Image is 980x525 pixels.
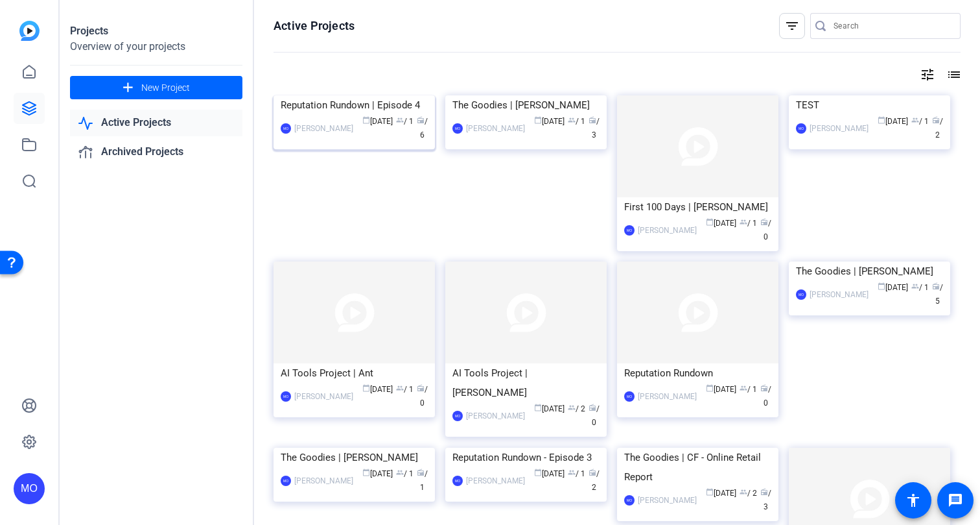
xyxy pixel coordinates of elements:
[740,489,757,498] span: / 2
[294,390,353,403] div: [PERSON_NAME]
[19,21,40,41] img: blue-gradient.svg
[70,110,242,136] a: Active Projects
[796,95,943,115] div: TEST
[796,289,806,300] div: MO
[452,476,463,486] div: MO
[70,39,242,55] div: Overview of your projects
[396,117,414,126] span: / 1
[796,123,806,134] div: MO
[760,219,771,241] span: / 0
[396,469,414,478] span: / 1
[281,448,428,467] div: The Goodies | [PERSON_NAME]
[932,117,943,140] span: / 2
[740,385,757,394] span: / 1
[638,390,697,403] div: [PERSON_NAME]
[281,476,291,486] div: MO
[589,404,600,427] span: / 0
[948,493,963,508] mat-icon: message
[589,117,600,140] span: / 3
[417,385,428,408] span: / 0
[706,384,714,392] span: calendar_today
[740,384,747,392] span: group
[878,282,885,290] span: calendar_today
[784,18,800,34] mat-icon: filter_list
[834,18,950,34] input: Search
[452,123,463,134] div: MO
[294,122,353,135] div: [PERSON_NAME]
[120,80,136,96] mat-icon: add
[281,391,291,402] div: MO
[281,123,291,134] div: MO
[760,489,771,511] span: / 3
[589,404,596,411] span: radio
[396,116,404,124] span: group
[281,95,428,115] div: Reputation Rundown | Episode 4
[396,469,404,476] span: group
[70,23,242,39] div: Projects
[878,283,908,292] span: [DATE]
[568,469,585,478] span: / 1
[362,116,370,124] span: calendar_today
[534,469,542,476] span: calendar_today
[760,384,768,392] span: radio
[911,116,919,124] span: group
[141,81,190,95] span: New Project
[760,218,768,226] span: radio
[466,474,525,487] div: [PERSON_NAME]
[534,404,565,413] span: [DATE]
[417,117,428,140] span: / 6
[589,116,596,124] span: radio
[624,197,771,217] div: First 100 Days | [PERSON_NAME]
[70,76,242,99] button: New Project
[624,363,771,383] div: Reputation Rundown
[294,474,353,487] div: [PERSON_NAME]
[878,116,885,124] span: calendar_today
[362,469,370,476] span: calendar_today
[932,116,940,124] span: radio
[568,469,576,476] span: group
[274,18,355,34] h1: Active Projects
[568,116,576,124] span: group
[466,122,525,135] div: [PERSON_NAME]
[810,288,869,301] div: [PERSON_NAME]
[706,489,736,498] span: [DATE]
[466,409,525,422] div: [PERSON_NAME]
[624,448,771,487] div: The Goodies | CF - Online Retail Report
[534,404,542,411] span: calendar_today
[624,225,635,236] div: MO
[534,469,565,478] span: [DATE]
[706,219,736,228] span: [DATE]
[452,363,600,402] div: AI Tools Project | [PERSON_NAME]
[534,117,565,126] span: [DATE]
[362,384,370,392] span: calendar_today
[905,493,921,508] mat-icon: accessibility
[740,218,747,226] span: group
[568,117,585,126] span: / 1
[911,283,929,292] span: / 1
[760,488,768,496] span: radio
[534,116,542,124] span: calendar_today
[911,282,919,290] span: group
[362,385,393,394] span: [DATE]
[706,488,714,496] span: calendar_today
[945,67,961,82] mat-icon: list
[589,469,596,476] span: radio
[452,448,600,467] div: Reputation Rundown - Episode 3
[281,363,428,383] div: AI Tools Project | Ant
[452,411,463,421] div: MO
[706,218,714,226] span: calendar_today
[932,282,940,290] span: radio
[740,488,747,496] span: group
[760,385,771,408] span: / 0
[417,469,425,476] span: radio
[706,385,736,394] span: [DATE]
[589,469,600,492] span: / 2
[624,391,635,402] div: MO
[638,494,697,507] div: [PERSON_NAME]
[362,469,393,478] span: [DATE]
[70,139,242,165] a: Archived Projects
[911,117,929,126] span: / 1
[14,473,45,504] div: MO
[417,116,425,124] span: radio
[396,385,414,394] span: / 1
